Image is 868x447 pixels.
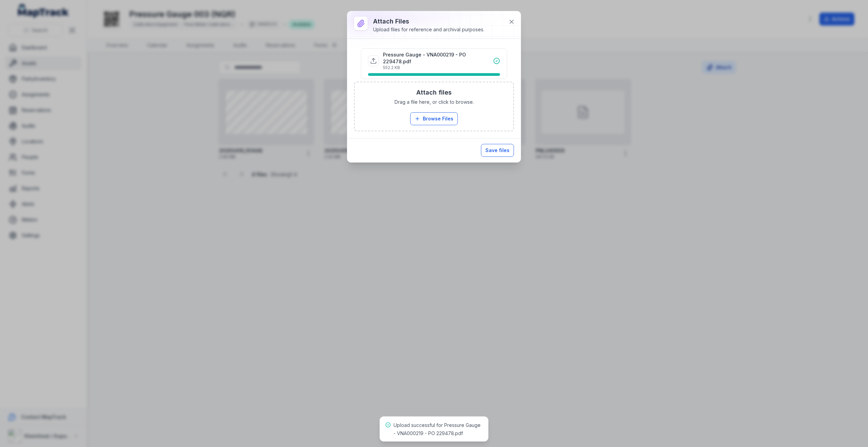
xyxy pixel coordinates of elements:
span: Drag a file here, or click to browse. [395,99,474,105]
p: 552.2 KB [383,65,493,70]
button: Save files [481,144,514,157]
div: Upload files for reference and archival purposes. [373,26,484,33]
p: Pressure Gauge - VNA000219 - PO 229478.pdf [383,51,493,65]
h3: Attach files [416,88,452,97]
h3: Attach Files [373,17,484,26]
button: Browse Files [410,112,458,125]
span: Upload successful for Pressure Gauge - VNA000219 - PO 229478.pdf [394,422,481,436]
